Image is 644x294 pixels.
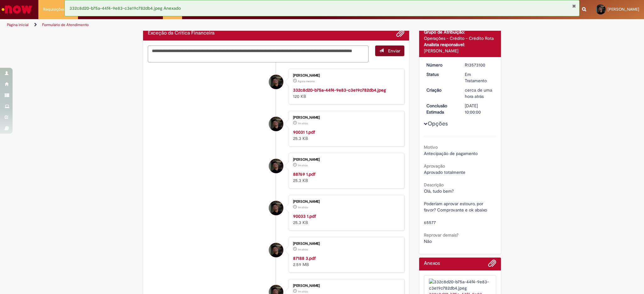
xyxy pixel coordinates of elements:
[424,188,487,225] span: Olá, tudo bem? Poderiam aprovar estouro, por favor? Comprovante e ok abaixo 65577
[298,163,308,167] time: 27/09/2025 15:26:38
[293,284,398,288] div: [PERSON_NAME]
[293,87,386,93] a: 332c8d20-b75a-44f4-9e83-c3e19c782db4.jpeg
[293,87,398,99] div: 120 KB
[269,201,283,215] div: Gabriel Braga Diniz
[293,213,398,226] div: 25.3 KB
[293,74,398,78] div: [PERSON_NAME]
[298,248,308,251] span: 1m atrás
[424,151,478,156] span: Antecipação de pagamento
[608,7,639,12] span: [PERSON_NAME]
[298,79,315,83] span: Agora mesmo
[424,35,497,41] div: Operações - Crédito - Crédito Rota
[424,48,497,54] div: [PERSON_NAME]
[298,206,308,209] time: 27/09/2025 15:26:38
[69,5,181,11] span: 332c8d20-b75a-44f4-9e83-c3e19c782db4.jpeg Anexado
[298,248,308,251] time: 27/09/2025 15:26:38
[293,255,398,268] div: 2.59 MB
[424,182,444,188] b: Descrição
[465,87,494,99] div: 27/09/2025 13:57:38
[298,206,308,209] span: 1m atrás
[42,22,89,27] a: Formulário de Atendimento
[269,75,283,89] div: Gabriel Braga Diniz
[293,129,315,135] a: 90031 1.pdf
[293,158,398,162] div: [PERSON_NAME]
[424,238,432,244] span: Não
[424,169,465,175] span: Aprovado totalmente
[269,243,283,257] div: Gabriel Braga Diniz
[293,242,398,246] div: [PERSON_NAME]
[572,3,576,8] button: Fechar Notificação
[424,144,438,150] b: Motivo
[269,159,283,173] div: Gabriel Braga Diniz
[43,6,65,13] span: Requisições
[422,103,460,115] dt: Conclusão Estimada
[465,62,494,68] div: R13573100
[429,279,491,291] img: 332c8d20-b75a-44f4-9e83-c3e19c782db4.jpeg
[465,103,494,115] div: [DATE] 10:00:00
[293,116,398,120] div: [PERSON_NAME]
[293,129,398,142] div: 25.3 KB
[424,29,497,35] div: Grupo de Atribuição:
[293,171,315,177] a: 88769 1.pdf
[465,87,492,99] span: cerca de uma hora atrás
[293,255,316,261] a: 87188 3.pdf
[298,290,308,293] span: 1m atrás
[293,171,398,184] div: 25.3 KB
[1,3,33,16] img: ServiceNow
[424,232,458,238] b: Reprovar demais?
[422,62,460,68] dt: Número
[298,121,308,125] time: 27/09/2025 15:26:38
[388,48,400,54] span: Enviar
[148,30,214,36] h2: Exceção da Crítica Financeira Histórico de tíquete
[148,45,369,62] textarea: Digite sua mensagem aqui...
[298,121,308,125] span: 1m atrás
[375,45,404,56] button: Enviar
[424,261,440,266] h2: Anexos
[298,79,315,83] time: 27/09/2025 15:26:55
[293,200,398,204] div: [PERSON_NAME]
[298,163,308,167] span: 1m atrás
[465,71,494,84] div: Em Tratamento
[298,290,308,293] time: 27/09/2025 15:26:35
[465,87,492,99] time: 27/09/2025 13:57:38
[488,259,496,270] button: Adicionar anexos
[422,71,460,78] dt: Status
[424,41,497,48] div: Analista responsável:
[5,19,425,31] ul: Trilhas de página
[396,29,404,37] button: Adicionar anexos
[422,87,460,93] dt: Criação
[293,213,316,219] a: 90033 1.pdf
[7,22,29,27] a: Página inicial
[424,163,445,169] b: Aprovação
[269,117,283,131] div: Gabriel Braga Diniz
